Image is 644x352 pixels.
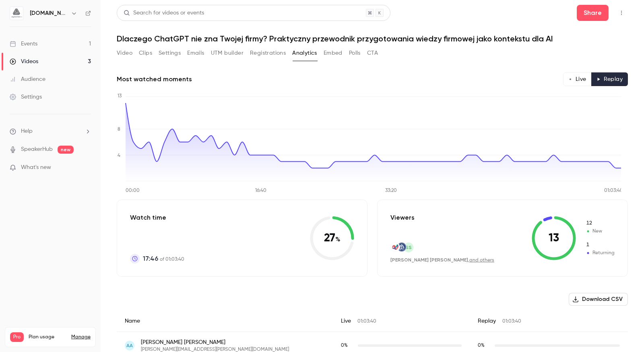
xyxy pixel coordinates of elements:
div: Name [117,311,333,332]
div: Replay [470,311,628,332]
button: Emails [187,47,204,60]
div: Audience [10,75,45,83]
button: Polls [349,47,361,60]
h1: Dlaczego ChatGPT nie zna Twojej firmy? Praktyczny przewodnik przygotowania wiedzy firmowej jako k... [117,34,628,43]
button: Registrations [250,47,286,60]
span: Plan usage [29,334,66,340]
button: Clips [139,47,152,60]
a: SpeakerHub [21,145,53,154]
button: Replay [591,72,628,86]
tspan: 00:00 [126,188,140,193]
div: , [390,257,494,263]
p: Watch time [130,213,184,222]
button: UTM builder [211,47,244,60]
a: Manage [71,334,91,340]
button: Top Bar Actions [615,6,628,19]
span: 0 % [478,343,485,348]
tspan: 4 [118,153,120,158]
button: Download CSV [569,293,628,306]
span: 0 % [341,343,348,348]
span: Live watch time [341,342,354,349]
span: SS [405,244,412,251]
div: Live [333,311,470,332]
div: Settings [10,93,42,101]
span: New [586,220,615,227]
tspan: 33:20 [385,188,397,193]
span: new [58,146,74,154]
span: What's new [21,163,51,172]
h2: Most watched moments [117,74,192,84]
span: 01:03:40 [502,319,521,324]
span: Pro [10,332,24,342]
h6: [DOMAIN_NAME] [30,9,68,17]
span: [PERSON_NAME] [PERSON_NAME] [141,338,289,346]
span: 17:46 [143,254,158,263]
span: 01:03:40 [357,319,376,324]
span: Returning [586,249,615,257]
button: Live [563,72,592,86]
img: ptqv.pl [391,243,400,251]
div: Videos [10,58,38,66]
button: CTA [367,47,378,60]
div: Events [10,40,37,48]
span: Replay watch time [478,342,491,349]
span: [PERSON_NAME] [PERSON_NAME] [390,257,468,263]
tspan: 13 [118,94,122,99]
p: of 01:03:40 [143,254,184,263]
button: Share [577,5,609,21]
button: Settings [159,47,181,60]
span: AA [126,342,133,349]
button: Video [117,47,132,60]
tspan: 8 [118,127,120,132]
div: Search for videos or events [124,9,204,17]
li: help-dropdown-opener [10,127,91,136]
span: Help [21,127,33,136]
img: newcut.pl [397,243,406,251]
tspan: 01:03:40 [604,188,623,193]
a: and others [469,258,494,263]
span: Returning [586,241,615,249]
img: aigmented.io [10,7,23,20]
p: Viewers [390,213,415,222]
span: New [586,228,615,235]
tspan: 16:40 [255,188,266,193]
button: Analytics [292,47,317,60]
button: Embed [324,47,343,60]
